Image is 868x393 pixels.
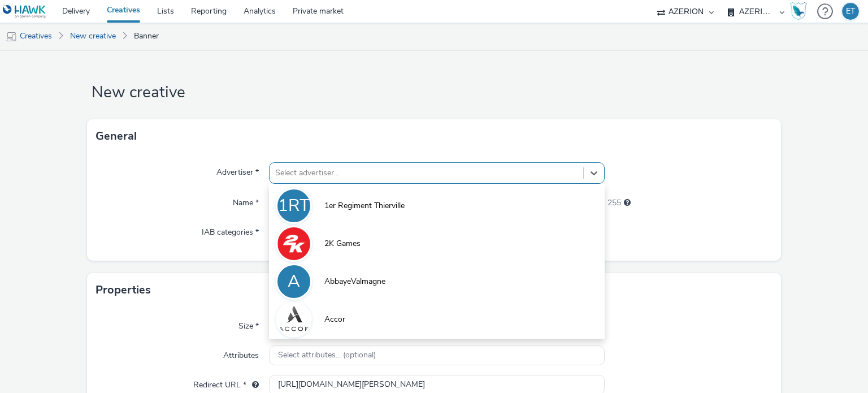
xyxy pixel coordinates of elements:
[278,351,376,360] span: Select attributes... (optional)
[87,82,782,103] h1: New creative
[324,314,345,325] span: Accor
[790,2,811,20] a: Hawk Academy
[846,3,855,20] div: ET
[228,193,263,209] label: Name *
[288,266,300,297] div: A
[324,238,361,249] span: 2K Games
[219,346,263,361] label: Attributes
[197,222,263,238] label: IAB categories *
[790,2,807,20] img: Hawk Academy
[128,23,164,50] a: Banner
[3,5,46,19] img: undefined Logo
[189,375,263,391] label: Redirect URL *
[212,162,263,178] label: Advertiser *
[607,197,621,209] span: 255
[6,31,17,42] img: mobile
[234,316,263,332] label: Size *
[64,23,121,50] a: New creative
[624,197,631,209] div: Maximum 255 characters
[277,227,310,260] img: 2K Games
[278,190,310,222] div: 1RT
[324,276,385,287] span: AbbayeValmagne
[246,379,259,391] div: URL will be used as a validation URL with some SSPs and it will be the redirection URL of your cr...
[96,128,137,145] h3: General
[324,200,405,211] span: 1er Regiment Thierville
[96,282,151,299] h3: Properties
[277,303,310,336] img: Accor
